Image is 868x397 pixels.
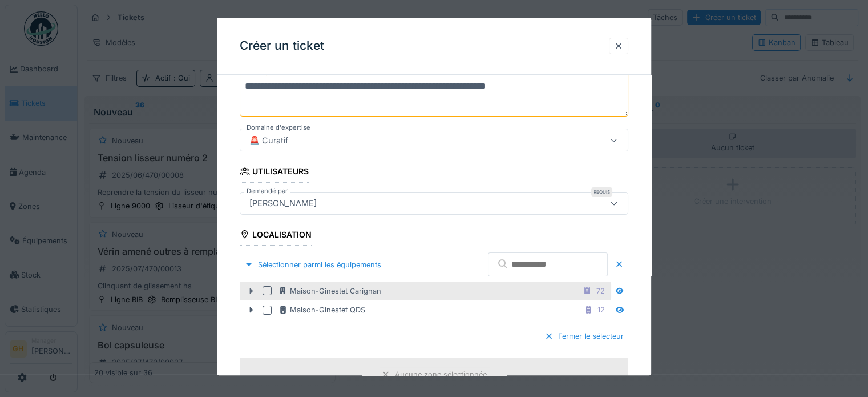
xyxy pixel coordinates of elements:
[244,186,290,196] label: Demandé par
[597,304,605,315] div: 12
[596,286,605,296] div: 72
[591,187,612,197] div: Requis
[395,370,487,380] div: Aucune zone sélectionnée
[240,257,386,272] div: Sélectionner parmi les équipements
[240,39,324,53] h3: Créer un ticket
[245,134,293,147] div: 🚨 Curatif
[240,226,312,246] div: Localisation
[244,123,313,133] label: Domaine d'expertise
[278,286,381,296] div: Maison-Ginestet Carignan
[278,304,365,315] div: Maison-Ginestet QDS
[245,197,321,210] div: [PERSON_NAME]
[240,163,309,183] div: Utilisateurs
[540,328,628,344] div: Fermer le sélecteur
[244,65,284,79] label: Description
